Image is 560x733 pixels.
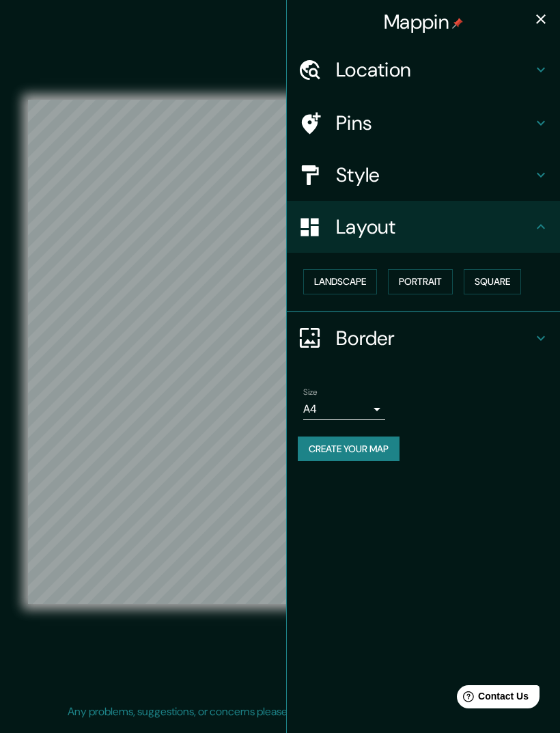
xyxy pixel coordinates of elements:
div: Layout [287,201,560,253]
iframe: Help widget launcher [438,680,545,718]
h4: Layout [336,215,533,239]
div: Border [287,312,560,364]
h4: Pins [336,111,533,135]
h4: Location [336,57,533,82]
p: Any problems, suggestions, or concerns please email . [68,704,488,720]
div: A4 [303,398,385,420]
button: Square [464,269,521,294]
canvas: Map [28,100,532,604]
img: pin-icon.png [452,18,463,29]
label: Size [303,386,318,398]
button: Landscape [303,269,377,294]
div: Pins [287,97,560,149]
div: Location [287,44,560,96]
h4: Border [336,326,533,350]
h4: Style [336,163,533,187]
div: Style [287,149,560,201]
button: Create your map [298,437,400,462]
button: Portrait [388,269,453,294]
h4: Mappin [384,10,463,34]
